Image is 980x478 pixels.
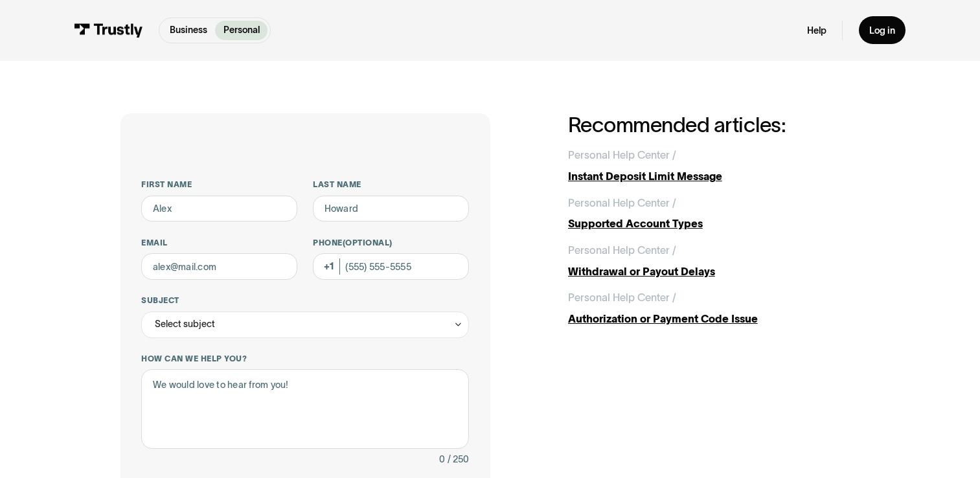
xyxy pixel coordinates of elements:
input: Howard [313,196,469,222]
label: Email [141,238,297,248]
a: Log in [859,16,906,44]
a: Personal Help Center /Authorization or Payment Code Issue [568,290,860,326]
div: 0 [439,451,445,467]
input: alex@mail.com [141,253,297,280]
label: Last name [313,179,469,190]
div: Select subject [155,316,215,332]
label: Subject [141,295,468,306]
h2: Recommended articles: [568,113,860,137]
img: Trustly Logo [74,23,143,38]
div: Log in [869,25,895,37]
div: Personal Help Center / [568,242,676,258]
div: Personal Help Center / [568,290,676,305]
div: Withdrawal or Payout Delays [568,264,860,279]
div: / 250 [448,451,469,467]
label: First name [141,179,297,190]
a: Business [162,21,215,40]
div: Personal Help Center / [568,147,676,163]
label: Phone [313,238,469,248]
p: Personal [223,23,260,37]
a: Help [807,25,826,37]
a: Personal Help Center /Instant Deposit Limit Message [568,147,860,184]
span: (Optional) [343,238,393,247]
p: Business [170,23,207,37]
a: Personal Help Center /Supported Account Types [568,195,860,232]
a: Personal Help Center /Withdrawal or Payout Delays [568,242,860,279]
input: (555) 555-5555 [313,253,469,280]
div: Instant Deposit Limit Message [568,168,860,184]
input: Alex [141,196,297,222]
div: Authorization or Payment Code Issue [568,311,860,326]
a: Personal [215,21,267,40]
div: Select subject [141,312,468,338]
label: How can we help you? [141,354,468,364]
div: Supported Account Types [568,216,860,231]
div: Personal Help Center / [568,195,676,211]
